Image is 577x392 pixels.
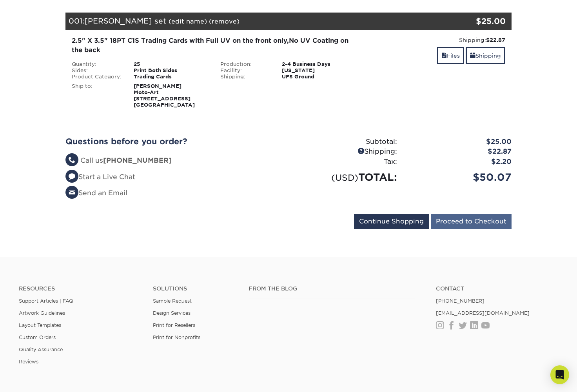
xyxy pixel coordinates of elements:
input: Proceed to Checkout [431,214,512,229]
a: Design Services [153,310,191,316]
div: $22.87 [403,147,517,157]
small: (USD) [331,172,358,183]
div: Shipping: [288,147,403,157]
a: Layout Templates [19,322,61,328]
a: Start a Live Chat [65,173,135,181]
a: [EMAIL_ADDRESS][DOMAIN_NAME] [436,310,530,316]
h4: Solutions [153,285,237,292]
div: Shipping: [368,36,505,44]
div: Sides: [66,67,128,74]
a: Quality Assurance [19,347,63,352]
span: shipping [470,53,475,59]
a: [PHONE_NUMBER] [436,298,484,304]
div: Subtotal: [288,137,403,147]
h4: Resources [19,285,141,292]
div: Trading Cards [128,74,214,80]
div: $50.07 [403,170,517,185]
span: [PERSON_NAME] set [84,16,166,25]
a: Reviews [19,359,38,365]
a: Custom Orders [19,334,56,340]
a: (edit name) [169,18,207,25]
li: Call us [65,156,283,166]
a: Support Articles | FAQ [19,298,73,304]
a: Files [437,47,464,64]
div: Quantity: [66,61,128,67]
div: [US_STATE] [276,67,363,74]
a: Artwork Guidelines [19,310,65,316]
a: Print for Resellers [153,322,195,328]
h2: Questions before you order? [65,137,283,146]
h4: From the Blog [249,285,415,292]
a: Print for Nonprofits [153,334,200,340]
div: Facility: [214,67,276,74]
div: Open Intercom Messenger [550,365,569,384]
strong: [PERSON_NAME] Moto-Art [STREET_ADDRESS] [GEOGRAPHIC_DATA] [134,83,195,108]
div: Print Both Sides [128,67,214,74]
div: Shipping: [214,74,276,80]
a: Send an Email [65,189,127,197]
div: $2.20 [403,157,517,167]
div: 2.5" X 3.5" 18PT C1S Trading Cards with Full UV on the front only,No UV Coating on the back [72,36,357,55]
a: Shipping [466,47,505,64]
div: Production: [214,61,276,67]
strong: [PHONE_NUMBER] [103,156,172,164]
div: 001: [65,13,437,30]
input: Continue Shopping [354,214,429,229]
div: 2-4 Business Days [276,61,363,67]
a: Sample Request [153,298,192,304]
div: UPS Ground [276,74,363,80]
div: 25 [128,61,214,67]
a: (remove) [209,18,240,25]
div: $25.00 [437,15,506,27]
div: TOTAL: [288,170,403,185]
div: Tax: [288,157,403,167]
strong: $22.87 [486,37,505,43]
div: $25.00 [403,137,517,147]
span: files [441,53,447,59]
div: Ship to: [66,83,128,108]
div: Product Category: [66,74,128,80]
a: Contact [436,285,558,292]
